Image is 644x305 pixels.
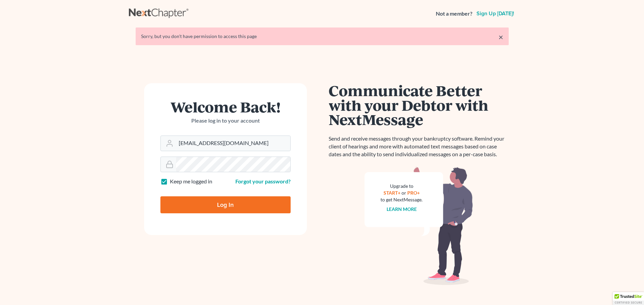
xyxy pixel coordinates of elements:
p: Please log in to your account [160,117,291,125]
a: Forgot your password? [235,178,291,184]
h1: Welcome Back! [160,100,291,114]
a: PRO+ [407,190,420,196]
a: Sign up [DATE]! [475,11,515,16]
img: nextmessage_bg-59042aed3d76b12b5cd301f8e5b87938c9018125f34e5fa2b7a6b67550977c72.svg [365,166,473,285]
div: to get NextMessage. [381,196,423,203]
a: Learn more [387,206,417,212]
label: Keep me logged in [170,178,212,185]
div: Sorry, but you don't have permission to access this page [141,33,503,40]
p: Send and receive messages through your bankruptcy software. Remind your client of hearings and mo... [329,135,509,158]
a: × [499,33,503,41]
input: Log In [160,196,291,213]
div: TrustedSite Certified [613,292,644,305]
strong: Not a member? [436,10,472,18]
span: or [402,190,406,196]
a: START+ [384,190,401,196]
div: Upgrade to [381,183,423,190]
h1: Communicate Better with your Debtor with NextMessage [329,83,509,127]
input: Email Address [176,136,290,151]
